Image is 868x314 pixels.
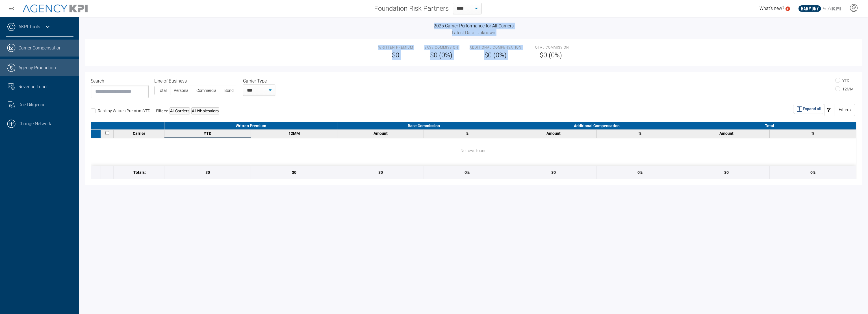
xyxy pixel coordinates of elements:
[155,86,170,95] label: Total
[724,170,729,176] div: $0
[292,170,296,176] div: $0
[551,170,556,176] div: $0
[115,131,163,136] div: Carrier
[834,104,855,116] div: Filters
[685,131,768,136] div: Amount
[374,3,449,14] span: Foundation Risk Partners
[470,45,522,50] span: Additional Compensation
[339,131,422,136] div: Amount
[759,6,784,11] span: What's new?
[803,106,821,112] span: Expand all
[164,122,337,129] div: Written Premium
[337,122,510,129] div: Base Commission
[598,131,682,136] div: %
[18,101,45,108] span: Due Diligence
[512,131,595,136] div: Amount
[824,104,855,116] button: Filters
[91,78,107,85] label: Search
[243,78,269,85] label: Carrier Type
[85,23,862,29] h3: 2025 Carrier Performance for All Carriers
[533,50,569,60] span: $0 (0%)
[221,86,237,95] label: Bond
[193,86,221,95] label: Commercial
[787,7,789,10] text: 5
[424,45,458,50] span: Base Commission
[288,131,300,136] span: 12 months data from the last reported month
[91,109,150,113] label: Rank by Written Premium YTD
[785,7,790,11] a: 5
[637,170,643,176] div: 0%
[835,87,854,91] label: 12MM
[771,131,854,136] div: %
[191,107,219,114] div: All Wholesalers
[683,122,856,129] div: Total
[378,50,413,60] span: $0
[156,107,219,114] div: Filters:
[378,45,413,50] span: Written Premium
[170,107,190,114] div: All Carriers
[470,50,522,60] span: $0 (0%)
[835,78,849,83] label: YTD
[205,170,210,176] div: $0
[23,5,88,13] img: AgencyKPI
[170,86,193,95] label: Personal
[18,23,40,30] a: AKPI Tools
[452,30,495,35] span: Latest Data: Unknown
[133,170,146,176] span: Totals:
[424,50,458,60] span: $0 (0%)
[810,170,815,176] div: 0%
[18,64,56,71] span: Agency Production
[510,122,683,129] div: Additional Compensation
[465,170,470,176] div: 0%
[378,170,383,176] div: $0
[154,78,237,85] legend: Line of Business
[166,131,249,136] div: YTD
[425,131,509,136] div: %
[18,83,48,90] span: Revenue Tuner
[793,104,824,114] button: Expand all
[533,45,569,50] span: Total Commission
